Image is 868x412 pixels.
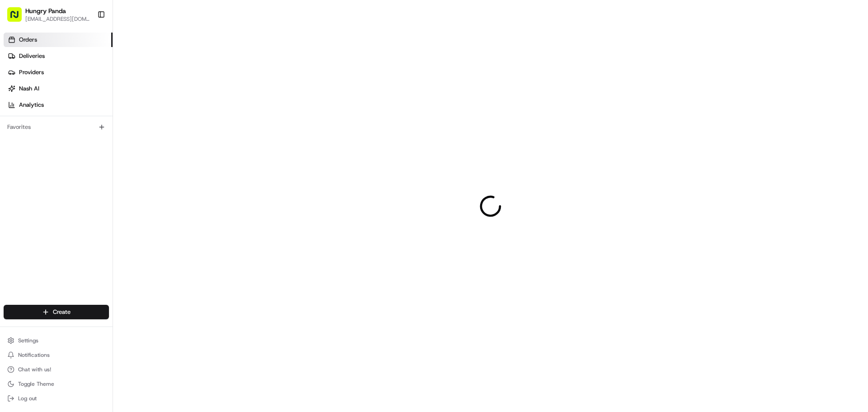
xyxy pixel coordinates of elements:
span: Pylon [90,224,109,231]
div: Past conversations [9,118,58,125]
div: 💻 [76,203,84,210]
button: Notifications [4,349,109,361]
span: Chat with us! [18,366,51,373]
button: Log out [4,392,109,405]
span: Orders [19,36,37,44]
p: Welcome 👋 [9,36,165,51]
button: Toggle Theme [4,378,109,390]
button: [EMAIL_ADDRESS][DOMAIN_NAME] [25,15,90,23]
button: Start new chat [154,89,165,100]
div: We're available if you need us! [41,95,124,103]
button: See all [140,116,165,127]
a: 💻API Documentation [73,199,149,215]
span: • [75,165,78,172]
span: • [30,140,33,147]
button: Create [4,305,109,319]
span: Create [53,308,71,316]
span: 8月7日 [80,165,98,172]
div: Favorites [4,120,109,134]
span: Providers [19,68,44,76]
span: [PERSON_NAME] [28,165,73,172]
span: Log out [18,395,37,402]
a: Analytics [4,98,113,112]
a: Providers [4,65,113,80]
img: 1736555255976-a54dd68f-1ca7-489b-9aae-adbdc363a1c4 [18,165,25,172]
span: Toggle Theme [18,380,54,388]
button: Hungry Panda[EMAIL_ADDRESS][DOMAIN_NAME] [4,4,94,25]
a: 📗Knowledge Base [5,199,73,215]
img: Asif Zaman Khan [9,156,24,170]
a: Powered byPylon [64,224,109,231]
img: 1736555255976-a54dd68f-1ca7-489b-9aae-adbdc363a1c4 [9,86,25,103]
a: Orders [4,33,113,47]
span: Knowledge Base [18,202,69,211]
img: 1727276513143-84d647e1-66c0-4f92-a045-3c9f9f5dfd92 [19,86,35,103]
span: Settings [18,337,38,344]
img: Nash [9,9,27,27]
span: 8月15日 [35,140,56,147]
div: Start new chat [41,86,148,95]
a: Nash AI [4,81,113,96]
span: API Documentation [85,202,145,211]
span: Notifications [18,351,50,359]
button: Settings [4,334,109,347]
button: Hungry Panda [25,6,66,15]
input: Clear [24,58,149,68]
a: Deliveries [4,49,113,63]
button: Chat with us! [4,363,109,376]
span: Deliveries [19,52,45,60]
span: Nash AI [19,85,39,93]
div: 📗 [9,203,16,210]
span: Analytics [19,101,44,109]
